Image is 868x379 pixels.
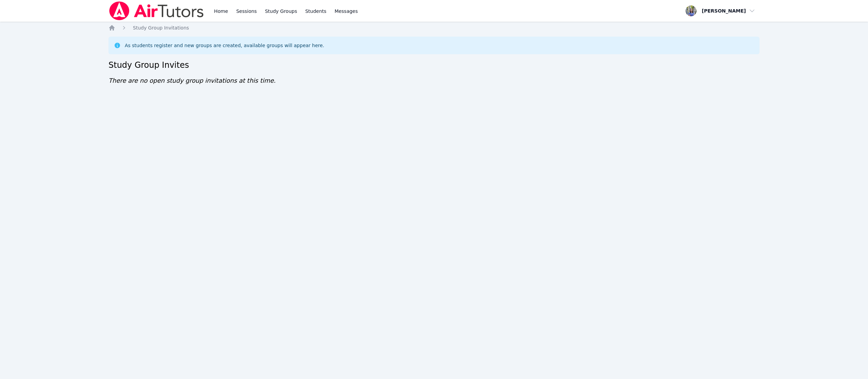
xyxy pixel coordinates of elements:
img: Air Tutors [108,1,204,20]
div: As students register and new groups are created, available groups will appear here. [125,42,324,49]
a: Study Group Invitations [133,24,189,31]
span: Messages [335,8,358,15]
span: There are no open study group invitations at this time. [108,77,276,84]
h2: Study Group Invites [108,60,759,71]
nav: Breadcrumb [108,24,759,31]
span: Study Group Invitations [133,25,189,31]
